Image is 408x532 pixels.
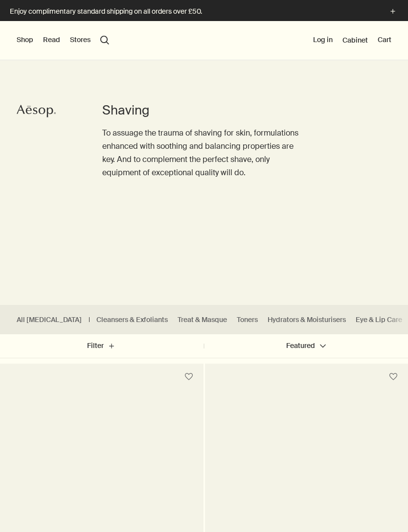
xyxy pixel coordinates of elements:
a: Treat & Masque [178,315,227,324]
a: Cleansers & Exfoliants [96,315,168,324]
button: Save to cabinet [180,368,198,386]
a: Eye & Lip Care [356,315,402,324]
a: Cabinet [342,36,368,45]
h1: Shaving [102,102,306,119]
button: Read [43,35,60,45]
a: All [MEDICAL_DATA] [17,315,82,324]
svg: Aesop [17,104,56,118]
button: Featured [204,334,408,358]
p: Enjoy complimentary standard shipping on all orders over £50. [10,6,378,17]
button: Log in [313,35,333,45]
nav: supplementary [313,21,391,60]
button: Open search [100,36,109,45]
button: Save to cabinet [385,368,402,386]
nav: primary [17,21,109,60]
a: Aesop [14,101,58,123]
button: Stores [70,35,91,45]
button: Cart [378,35,391,45]
a: Toners [237,315,258,324]
button: Shop [17,35,33,45]
p: To assuage the trauma of shaving for skin, formulations enhanced with soothing and balancing prop... [102,126,306,180]
button: Enjoy complimentary standard shipping on all orders over £50. [10,6,398,17]
a: Hydrators & Moisturisers [268,315,346,324]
